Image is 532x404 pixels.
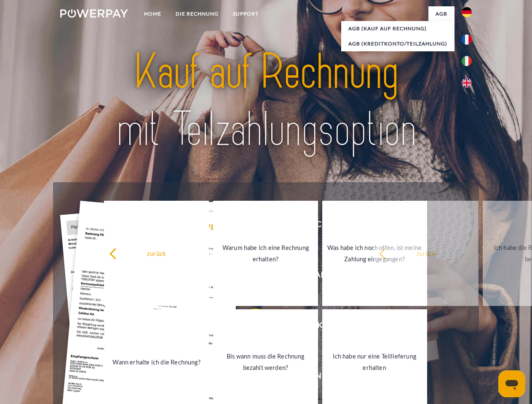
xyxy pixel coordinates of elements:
[226,6,266,21] a: SUPPORT
[428,6,454,21] a: agb
[80,40,452,161] img: title-powerpay_de.svg
[218,351,313,373] div: Bis wann muss die Rechnung bezahlt werden?
[137,6,168,21] a: Home
[109,356,204,367] div: Wann erhalte ich die Rechnung?
[341,36,454,51] a: AGB (Kreditkonto/Teilzahlung)
[341,21,454,36] a: AGB (Kauf auf Rechnung)
[168,6,226,21] a: DIE RECHNUNG
[498,370,525,397] iframe: Schaltfläche zum Öffnen des Messaging-Fensters
[109,247,204,259] div: zurück
[462,78,472,88] img: en
[322,201,427,306] a: Was habe ich noch offen, ist meine Zahlung eingegangen?
[327,351,422,373] div: Ich habe nur eine Teillieferung erhalten
[218,242,313,265] div: Warum habe ich eine Rechnung erhalten?
[462,7,472,17] img: de
[327,242,422,265] div: Was habe ich noch offen, ist meine Zahlung eingegangen?
[462,35,472,45] img: fr
[379,247,473,259] div: zurück
[462,56,472,66] img: it
[60,9,128,18] img: logo-powerpay-white.svg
